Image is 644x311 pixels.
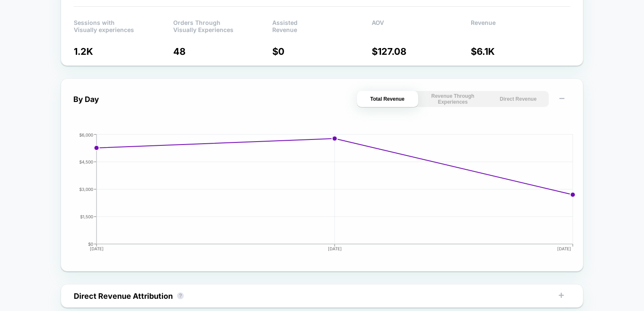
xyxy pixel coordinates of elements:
tspan: $4,500 [79,159,93,164]
button: Revenue Through Experiences [422,91,483,107]
tspan: [DATE] [557,246,571,251]
p: $ 0 [272,46,372,57]
p: Revenue [471,19,570,32]
div: By Day [73,95,99,104]
p: Assisted Revenue [272,19,372,32]
p: $ 6.1K [471,46,570,57]
p: 1.2K [74,46,173,57]
p: 48 [173,46,273,57]
tspan: $1,500 [80,214,93,219]
p: AOV [372,19,471,32]
p: $ 127.08 [372,46,471,57]
p: Orders Through Visually Experiences [173,19,273,32]
tspan: [DATE] [328,246,342,251]
div: Direct Revenue Attribution [74,292,173,300]
button: ? [177,292,184,299]
tspan: $6,000 [79,132,93,137]
button: Direct Revenue [488,91,549,107]
button: Total Revenue [357,91,418,107]
tspan: [DATE] [90,246,104,251]
p: Sessions with Visually experiences [74,19,173,32]
tspan: $0 [88,241,93,247]
tspan: $3,000 [79,187,93,192]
